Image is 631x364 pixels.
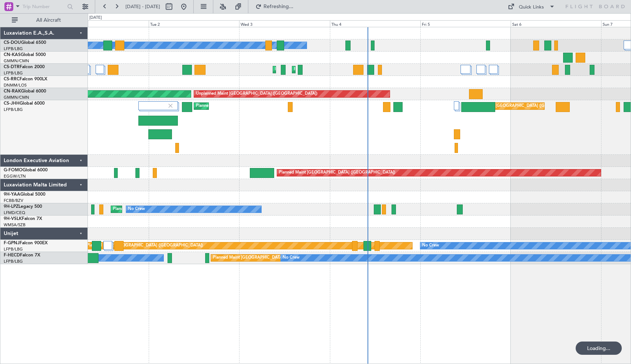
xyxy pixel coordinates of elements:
span: F-GPNJ [4,241,20,245]
a: LFPB/LBG [4,259,23,264]
div: Fri 5 [420,20,511,27]
a: WMSA/SZB [4,222,25,228]
div: Thu 4 [330,20,420,27]
div: Planned Maint Nice ([GEOGRAPHIC_DATA]) [113,204,195,215]
a: DNMM/LOS [4,83,27,88]
div: Planned Maint Sofia [275,64,313,75]
a: CS-DOUGlobal 6500 [4,41,46,45]
a: LFMD/CEQ [4,210,25,216]
a: G-FOMOGlobal 6000 [4,168,48,172]
div: Planned Maint [GEOGRAPHIC_DATA] ([GEOGRAPHIC_DATA]) [213,252,329,263]
div: Quick Links [519,4,544,11]
a: LFPB/LBG [4,246,23,252]
button: Quick Links [504,1,559,13]
div: No Crew [422,240,439,251]
div: Planned Maint [GEOGRAPHIC_DATA] ([GEOGRAPHIC_DATA]) [196,101,312,112]
a: GMMN/CMN [4,95,29,100]
span: CS-DOU [4,41,21,45]
div: Loading... [576,342,622,355]
span: F-HECD [4,253,20,258]
a: EGGW/LTN [4,174,26,179]
span: [DATE] - [DATE] [125,3,160,10]
span: CS-RRC [4,77,20,81]
div: No Crew [283,252,300,263]
span: 9H-YAA [4,192,20,197]
button: Refreshing... [252,1,296,13]
span: G-FOMO [4,168,23,172]
a: LFPB/LBG [4,107,23,112]
a: FCBB/BZV [4,198,23,203]
a: GMMN/CMN [4,58,29,64]
a: 9H-YAAGlobal 5000 [4,192,45,197]
span: CS-DTR [4,65,20,69]
a: CN-RAKGlobal 6000 [4,89,46,94]
span: CS-JHH [4,101,20,106]
span: CN-KAS [4,53,21,57]
a: 9H-LPZLegacy 500 [4,204,42,209]
img: gray-close.svg [167,102,174,109]
div: Planned Maint [GEOGRAPHIC_DATA] ([GEOGRAPHIC_DATA]) [279,167,395,178]
button: All Aircraft [8,14,80,26]
div: Mon 1 [58,20,149,27]
a: CS-DTRFalcon 2000 [4,65,45,69]
a: 9H-VSLKFalcon 7X [4,217,42,221]
div: Unplanned Maint [GEOGRAPHIC_DATA] ([GEOGRAPHIC_DATA]) [196,88,317,99]
a: CS-JHHGlobal 6000 [4,101,45,106]
a: LFPB/LBG [4,70,23,76]
a: LFPB/LBG [4,46,23,52]
div: Planned Maint [GEOGRAPHIC_DATA] ([GEOGRAPHIC_DATA]) [468,101,584,112]
span: All Aircraft [19,18,78,23]
span: 9H-LPZ [4,204,18,209]
span: Refreshing... [263,4,294,9]
span: 9H-VSLK [4,217,22,221]
div: Sat 6 [511,20,601,27]
a: CS-RRCFalcon 900LX [4,77,47,81]
div: No Crew [128,204,145,215]
span: CN-RAK [4,89,21,94]
a: CN-KASGlobal 5000 [4,53,46,57]
div: Tue 2 [149,20,239,27]
a: F-GPNJFalcon 900EX [4,241,48,245]
div: Planned Maint [GEOGRAPHIC_DATA] ([GEOGRAPHIC_DATA]) [87,240,203,251]
a: F-HECDFalcon 7X [4,253,40,258]
div: Wed 3 [239,20,330,27]
div: [DATE] [89,15,102,21]
div: Planned Maint [GEOGRAPHIC_DATA] (Ataturk) [294,64,382,75]
input: Trip Number [23,1,65,12]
